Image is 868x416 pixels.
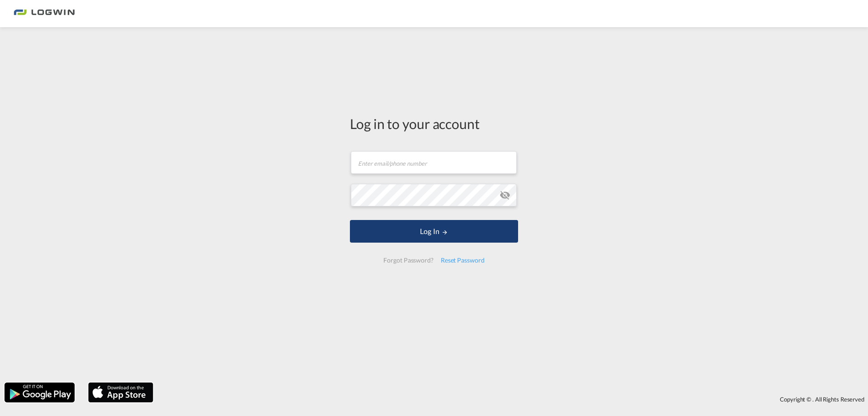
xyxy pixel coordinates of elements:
img: google.png [4,382,75,403]
button: LOGIN [350,220,518,243]
div: Forgot Password? [380,252,437,268]
div: Reset Password [437,252,488,268]
input: Enter email/phone number [351,151,517,174]
div: Log in to your account [350,114,518,133]
img: 2761ae10d95411efa20a1f5e0282d2d7.png [14,4,75,24]
md-icon: icon-eye-off [500,190,510,201]
img: apple.png [87,382,154,403]
div: Copyright © . All Rights Reserved [158,392,868,407]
